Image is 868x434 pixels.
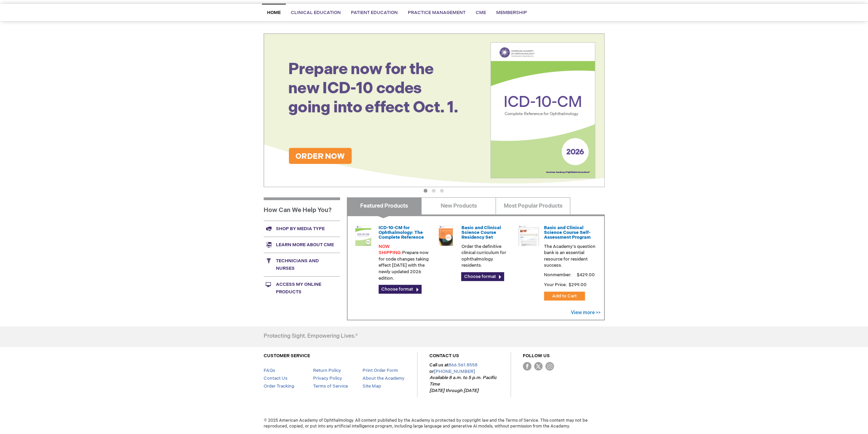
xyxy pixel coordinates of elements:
span: Patient Education [351,10,398,15]
span: Add to Cart [552,293,577,299]
a: Contact Us [264,376,288,381]
a: Shop by media type [264,221,340,237]
a: New Products [421,197,496,214]
span: Membership [496,10,527,15]
span: $299.00 [568,282,588,288]
a: Site Map [362,383,381,389]
a: Order Tracking [264,383,294,389]
a: 866.561.8558 [448,362,477,368]
a: Choose format [461,272,504,281]
img: instagram [545,362,554,370]
button: 2 of 3 [432,189,436,193]
a: Access My Online Products [264,276,340,300]
img: bcscself_20.jpg [518,225,539,246]
h4: Protecting Sight. Empowering Lives.® [264,333,358,339]
a: Featured Products [347,197,422,214]
span: CME [476,10,486,15]
p: Prepare now for code changes taking effect [DATE] with the newly updated 2026 edition. [379,243,430,281]
a: ICD-10-CM for Ophthalmology: The Complete Reference [379,225,424,240]
a: Basic and Clinical Science Course Residency Set [461,225,501,240]
span: Home [267,10,281,15]
a: CUSTOMER SERVICE [264,353,310,359]
img: 0120008u_42.png [353,225,373,246]
a: Choose format [379,285,422,294]
a: View more >> [571,310,601,316]
a: Most Popular Products [496,197,570,214]
button: Add to Cart [544,292,585,300]
a: Privacy Policy [313,376,342,381]
p: The Academy's question bank is an essential resource for resident success. [544,243,596,269]
span: © 2025 American Academy of Ophthalmology. All content published by the Academy is protected by co... [259,418,610,429]
span: Practice Management [408,10,466,15]
a: FAQs [264,368,275,373]
a: About the Academy [362,376,404,381]
img: 02850963u_47.png [436,225,456,246]
p: Order the definitive clinical curriculum for ophthalmology residents. [461,243,513,269]
button: 3 of 3 [440,189,444,193]
a: CONTACT US [429,353,459,359]
em: Available 8 a.m. to 5 p.m. Pacific Time [DATE] through [DATE] [429,375,497,393]
a: Print Order Form [362,368,398,373]
p: Call us at or [429,362,499,394]
a: Technicians and nurses [264,253,340,276]
a: FOLLOW US [523,353,550,359]
h1: How Can We Help You? [264,197,340,221]
strong: Nonmember: [544,271,572,279]
a: [PHONE_NUMBER] [434,369,475,374]
font: NOW SHIPPING: [379,244,402,256]
span: $429.00 [576,272,596,278]
a: Return Policy [313,368,341,373]
img: Twitter [534,362,543,370]
a: Terms of Service [313,383,348,389]
strong: Your Price: [544,282,567,288]
a: Learn more about CME [264,237,340,253]
a: Basic and Clinical Science Course Self-Assessment Program [544,225,591,240]
span: Clinical Education [291,10,341,15]
button: 1 of 3 [424,189,427,193]
img: Facebook [523,362,531,370]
